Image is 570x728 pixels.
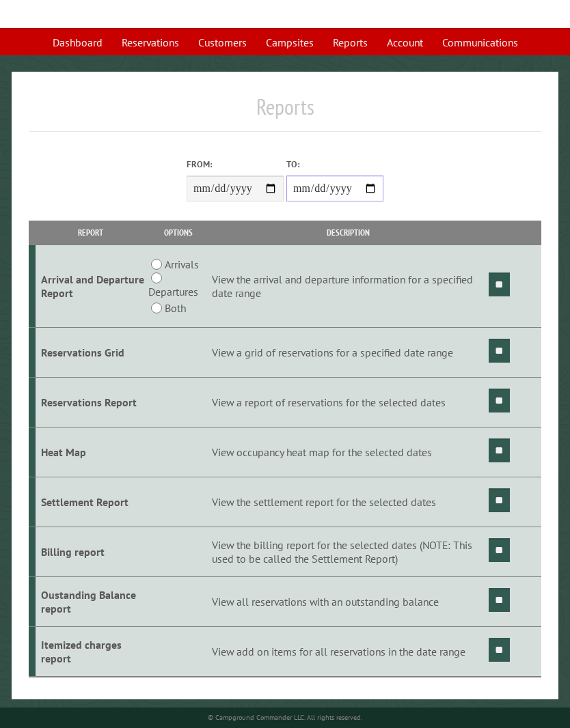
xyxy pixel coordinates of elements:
[36,245,147,328] td: Arrival and Departure Report
[210,427,487,477] td: View occupancy heat map for the selected dates
[148,283,198,300] label: Departures
[210,378,487,428] td: View a report of reservations for the selected dates
[210,477,487,527] td: View the settlement report for the selected dates
[210,576,487,626] td: View all reservations with an outstanding balance
[36,328,147,378] td: Reservations Grid
[187,158,284,171] label: From:
[210,626,487,677] td: View add on items for all reservations in the date range
[165,256,199,272] label: Arrivals
[36,427,147,477] td: Heat Map
[36,527,147,576] td: Billing report
[113,29,187,55] a: Reservations
[36,477,147,527] td: Settlement Report
[36,221,147,244] th: Report
[36,626,147,677] td: Itemized charges report
[210,527,487,576] td: View the billing report for the selected dates (NOTE: This used to be called the Settlement Report)
[325,29,376,55] a: Reports
[210,328,487,378] td: View a grid of reservations for a specified date range
[210,221,487,244] th: Description
[434,29,526,55] a: Communications
[190,29,255,55] a: Customers
[379,29,431,55] a: Account
[258,29,322,55] a: Campsites
[165,300,186,316] label: Both
[36,378,147,428] td: Reservations Report
[210,245,487,328] td: View the arrival and departure information for a specified date range
[36,576,147,626] td: Oustanding Balance report
[146,221,210,244] th: Options
[29,94,542,131] h1: Reports
[286,158,383,171] label: To:
[44,29,111,55] a: Dashboard
[208,713,362,722] small: © Campground Commander LLC. All rights reserved.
